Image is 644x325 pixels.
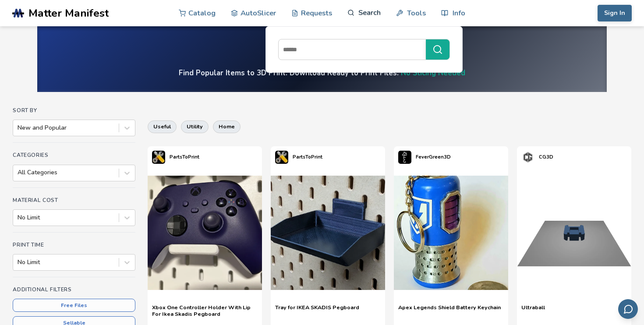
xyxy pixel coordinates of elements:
p: CG3D [539,152,553,162]
a: Xbox One Controller Holder With Lip For Ikea Skadis Pegboard [152,304,258,317]
button: Sign In [598,5,632,21]
button: utility [181,120,209,133]
a: No Slicing Needed [401,68,465,78]
img: PartsToPrint's profile [275,151,288,164]
a: FeverGreen3D's profileFeverGreen3D [394,146,455,168]
input: No Limit [18,259,19,266]
a: Ultraball [521,304,545,317]
input: No Limit [18,214,19,221]
p: PartsToPrint [170,152,199,162]
a: PartsToPrint's profilePartsToPrint [271,146,327,168]
img: FeverGreen3D's profile [398,151,411,164]
h4: Print Time [13,242,135,248]
span: Matter Manifest [28,7,109,19]
button: Send feedback via email [618,299,638,319]
p: FeverGreen3D [416,152,451,162]
button: home [213,120,241,133]
h4: Categories [13,152,135,158]
a: CG3D's profileCG3D [517,146,558,168]
h4: Material Cost [13,197,135,203]
a: Tray for IKEA SKADIS Pegboard [275,304,359,317]
img: 1_Print_Preview [517,176,631,290]
h4: Find Popular Items to 3D Print. Download Ready to Print Files. [179,68,465,78]
p: PartsToPrint [293,152,322,162]
input: New and Popular [18,124,19,131]
a: PartsToPrint's profilePartsToPrint [148,146,204,168]
img: CG3D's profile [521,151,534,164]
input: All Categories [18,169,19,176]
h4: Sort By [13,107,135,113]
button: useful [148,120,177,133]
a: Apex Legends Shield Battery Keychain [398,304,501,317]
button: Free Files [13,299,135,312]
img: PartsToPrint's profile [152,151,165,164]
a: 1_Print_Preview [517,168,631,300]
h4: Additional Filters [13,286,135,293]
